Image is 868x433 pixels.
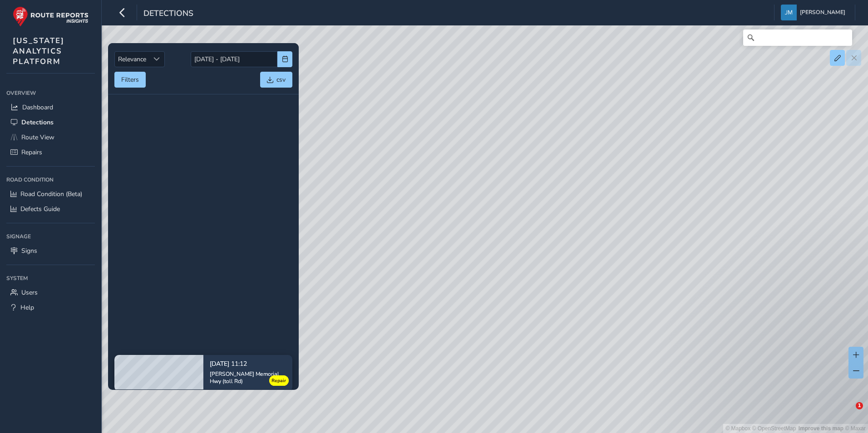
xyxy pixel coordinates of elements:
[115,52,149,67] span: Relevance
[260,72,292,88] button: csv
[6,271,95,285] div: System
[743,30,852,46] input: Search
[271,377,286,384] span: Repair
[837,402,859,424] iframe: Intercom live chat
[210,370,286,385] div: [PERSON_NAME] Memorial Hwy (toll Rd)
[6,202,95,216] a: Defects Guide
[149,52,164,67] div: Sort by Date
[21,288,38,297] span: Users
[21,246,37,255] span: Signs
[856,402,863,409] span: 1
[6,115,95,130] a: Detections
[6,230,95,243] div: Signage
[21,118,54,127] span: Detections
[6,100,95,115] a: Dashboard
[20,303,34,312] span: Help
[21,148,42,157] span: Repairs
[6,86,95,100] div: Overview
[6,285,95,300] a: Users
[22,103,53,112] span: Dashboard
[210,361,286,367] p: [DATE] 11:12
[6,145,95,160] a: Repairs
[781,5,848,20] button: [PERSON_NAME]
[6,300,95,315] a: Help
[781,5,797,20] img: diamond-layout
[6,243,95,258] a: Signs
[6,130,95,145] a: Route View
[21,133,54,142] span: Route View
[6,187,95,202] a: Road Condition (Beta)
[800,5,845,20] span: [PERSON_NAME]
[13,6,89,27] img: rr logo
[114,72,146,88] button: Filters
[143,8,193,20] span: Detections
[276,75,286,84] span: csv
[20,205,60,213] span: Defects Guide
[13,35,64,67] span: [US_STATE] ANALYTICS PLATFORM
[6,173,95,187] div: Road Condition
[20,190,82,198] span: Road Condition (Beta)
